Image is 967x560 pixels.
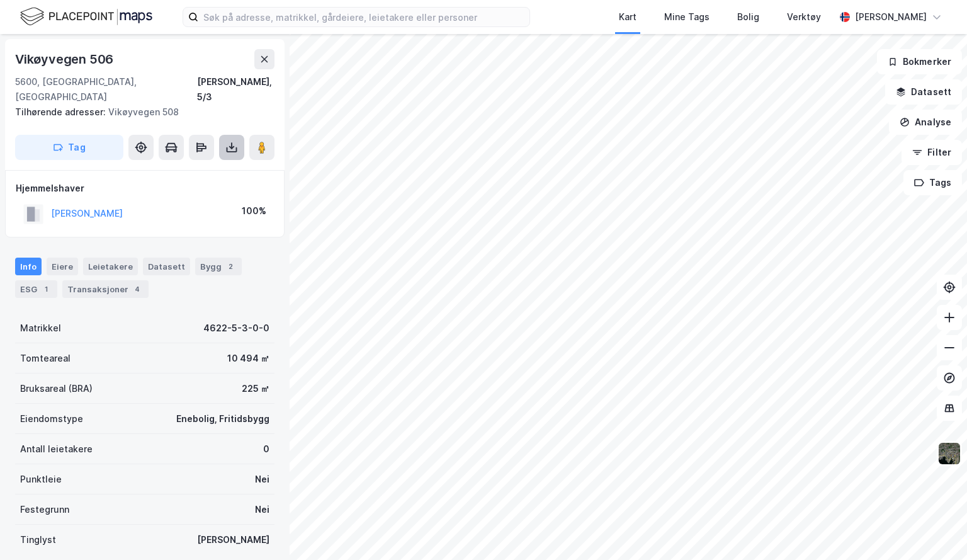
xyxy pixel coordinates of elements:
[197,532,269,547] div: [PERSON_NAME]
[15,135,123,160] button: Tag
[242,381,269,396] div: 225 ㎡
[143,258,190,275] div: Datasett
[131,283,144,295] div: 4
[902,140,962,165] button: Filter
[227,351,269,366] div: 10 494 ㎡
[20,6,152,28] img: logo.f888ab2527a4732fd821a326f86c7f29.svg
[195,258,242,275] div: Bygg
[903,170,962,195] button: Tags
[15,49,116,69] div: Vikøyvegen 506
[20,321,61,336] div: Matrikkel
[904,500,967,560] div: Kontrollprogram for chat
[877,49,962,74] button: Bokmerker
[197,74,274,105] div: [PERSON_NAME], 5/3
[255,472,269,487] div: Nei
[20,351,71,366] div: Tomteareal
[889,110,962,135] button: Analyse
[20,532,56,547] div: Tinglyst
[20,502,69,517] div: Festegrunn
[855,9,927,25] div: [PERSON_NAME]
[83,258,138,275] div: Leietakere
[20,442,93,457] div: Antall leietakere
[263,442,269,457] div: 0
[255,502,269,517] div: Nei
[15,258,42,275] div: Info
[224,260,237,273] div: 2
[20,381,93,396] div: Bruksareal (BRA)
[20,411,83,426] div: Eiendomstype
[176,411,269,426] div: Enebolig, Fritidsbygg
[16,181,274,196] div: Hjemmelshaver
[619,9,636,25] div: Kart
[885,79,962,105] button: Datasett
[242,203,266,219] div: 100%
[937,442,961,466] img: 9k=
[47,258,78,275] div: Eiere
[62,280,149,298] div: Transaksjoner
[15,105,264,120] div: Vikøyvegen 508
[664,9,710,25] div: Mine Tags
[203,321,269,336] div: 4622-5-3-0-0
[15,74,197,105] div: 5600, [GEOGRAPHIC_DATA], [GEOGRAPHIC_DATA]
[904,500,967,560] iframe: Chat Widget
[737,9,759,25] div: Bolig
[20,472,62,487] div: Punktleie
[15,280,57,298] div: ESG
[787,9,821,25] div: Verktøy
[40,283,52,295] div: 1
[15,106,108,117] span: Tilhørende adresser:
[198,8,529,26] input: Søk på adresse, matrikkel, gårdeiere, leietakere eller personer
